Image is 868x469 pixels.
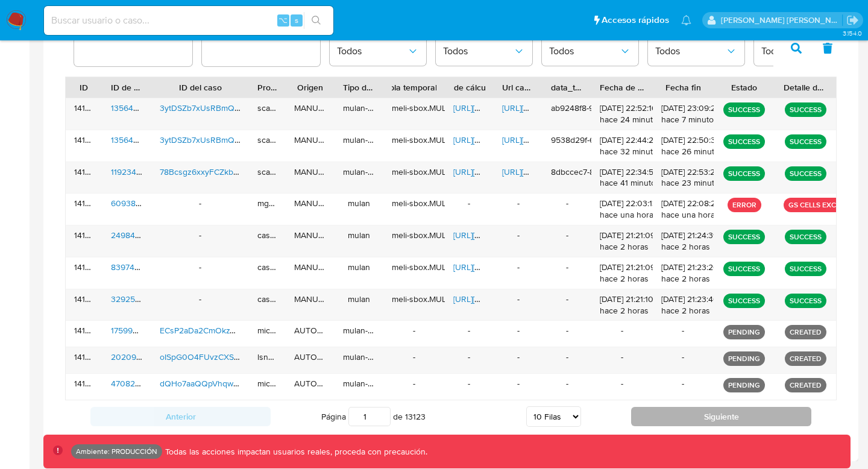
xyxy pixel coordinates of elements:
[304,12,329,29] button: search-icon
[602,14,669,27] span: Accesos rápidos
[681,15,691,25] a: Notificaciones
[278,14,288,26] span: ⌥
[76,449,157,454] p: Ambiente: PRODUCCIÓN
[721,14,843,26] p: stella.andriano@mercadolibre.com
[162,446,427,458] p: Todas las acciones impactan usuarios reales, proceda con precaución.
[295,14,298,26] span: s
[44,13,333,28] input: Buscar usuario o caso...
[846,14,859,27] a: Salir
[843,28,862,38] span: 3.154.0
